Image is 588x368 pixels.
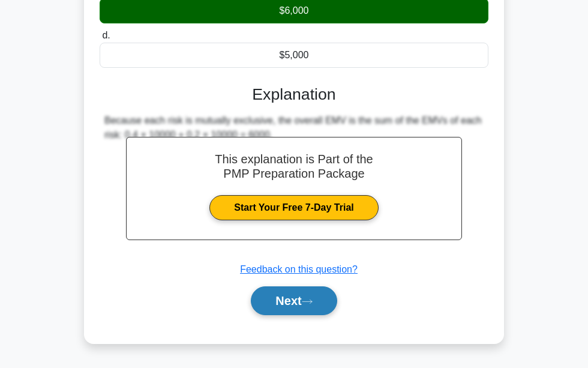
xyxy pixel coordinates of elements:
[251,286,337,315] button: Next
[102,30,110,40] span: d.
[100,43,488,68] div: $5,000
[240,264,358,274] a: Feedback on this question?
[104,113,484,142] div: Because each risk is mutually exclusive, the overall EMV is the sum of the EMVs of each risk: 0.4...
[107,85,481,104] h3: Explanation
[209,195,378,220] a: Start Your Free 7-Day Trial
